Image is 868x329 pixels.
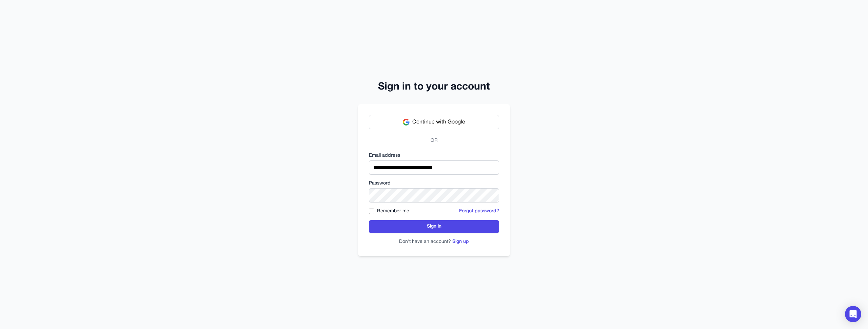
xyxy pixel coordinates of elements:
[403,119,410,125] img: Google
[369,115,499,129] button: Continue with Google
[845,306,861,322] div: Open Intercom Messenger
[369,152,499,159] label: Email address
[412,118,465,126] span: Continue with Google
[369,220,499,233] button: Sign in
[377,208,409,215] label: Remember me
[452,238,469,245] button: Sign up
[428,137,440,144] span: OR
[358,81,510,93] h2: Sign in to your account
[369,180,499,187] label: Password
[459,208,499,215] button: Forgot password?
[369,238,499,245] p: Don't have an account?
